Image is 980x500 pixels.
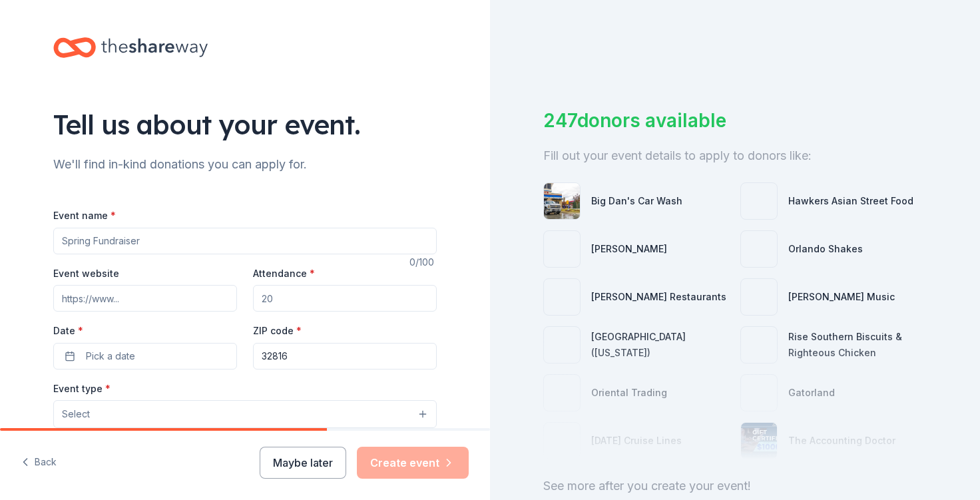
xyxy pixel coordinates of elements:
input: 20 [253,285,437,312]
div: 247 donors available [543,107,927,134]
button: Pick a date [53,343,237,370]
div: See more after you create your event! [543,475,927,497]
label: Event website [53,267,119,280]
img: photo for Orlando Shakes [741,231,777,267]
input: https://www... [53,285,237,312]
div: [PERSON_NAME] Restaurants [591,289,726,305]
div: Fill out your event details to apply to donors like: [543,145,927,166]
div: 0 /100 [409,254,437,270]
input: Spring Fundraiser [53,228,437,254]
button: Back [21,449,57,477]
div: Tell us about your event. [53,106,437,143]
div: Big Dan's Car Wash [591,193,682,209]
button: Select [53,400,437,428]
img: photo for Hawkers Asian Street Food [741,183,777,219]
input: 12345 (U.S. only) [253,343,437,370]
img: photo for Big Dan's Car Wash [544,183,580,219]
label: ZIP code [253,324,302,338]
span: Pick a date [86,348,135,364]
div: [PERSON_NAME] Music [788,289,895,305]
label: Attendance [253,267,315,280]
label: Event type [53,382,111,395]
button: Maybe later [260,447,346,479]
img: photo for Matson [544,231,580,267]
img: photo for Cameron Mitchell Restaurants [544,279,580,315]
div: [PERSON_NAME] [591,241,667,257]
span: Select [62,406,90,422]
div: Hawkers Asian Street Food [788,193,913,209]
img: photo for Alfred Music [741,279,777,315]
label: Event name [53,209,116,222]
div: Orlando Shakes [788,241,863,257]
label: Date [53,324,237,338]
div: We'll find in-kind donations you can apply for. [53,154,437,175]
